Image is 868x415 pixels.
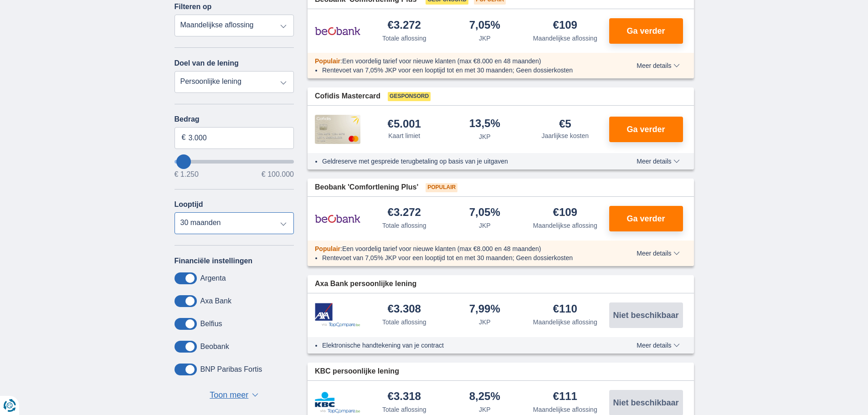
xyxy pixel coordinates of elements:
span: Meer details [637,158,679,164]
button: Ga verder [609,206,683,231]
button: Ga verder [609,18,683,44]
span: € 100.000 [262,171,294,178]
span: € 1.250 [175,171,199,178]
div: €3.318 [388,391,421,403]
span: Ga verder [627,125,665,133]
div: JKP [479,132,491,141]
span: Een voordelig tarief voor nieuwe klanten (max €8.000 en 48 maanden) [342,57,541,65]
div: Totale aflossing [382,221,426,230]
div: Maandelijkse aflossing [533,318,597,327]
button: Meer details [630,342,686,349]
div: Jaarlijkse kosten [542,131,589,140]
button: Meer details [630,158,686,165]
button: Niet beschikbaar [609,302,683,328]
img: product.pl.alt Axa Bank [315,303,360,327]
span: Populair [315,57,340,65]
div: €3.308 [388,303,421,316]
li: Geldreserve met gespreide terugbetaling op basis van je uitgaven [322,157,603,166]
div: JKP [479,34,491,43]
label: Filteren op [175,3,212,11]
span: Niet beschikbaar [613,311,678,319]
button: Ga verder [609,117,683,142]
div: : [308,56,611,66]
div: 8,25% [469,391,500,403]
div: 7,99% [469,303,500,316]
div: €5.001 [388,118,421,129]
div: Totale aflossing [382,405,426,414]
label: Bedrag [175,115,294,123]
span: Ga verder [627,27,665,35]
img: product.pl.alt Cofidis CC [315,115,360,144]
div: €3.272 [388,207,421,219]
div: 7,05% [469,207,500,219]
button: Meer details [630,62,686,69]
div: €110 [553,303,577,316]
div: €3.272 [388,20,421,32]
label: Doel van de lening [175,59,239,67]
div: 7,05% [469,20,500,32]
div: €5 [559,118,571,129]
span: Cofidis Mastercard [315,91,380,102]
span: Toon meer [210,389,248,401]
span: Gesponsord [388,92,431,101]
span: Populair [426,183,457,192]
div: €109 [553,207,577,219]
img: product.pl.alt Beobank [315,207,360,230]
label: Axa Bank [200,297,231,305]
div: JKP [479,221,491,230]
div: Kaart limiet [388,131,420,140]
span: ▼ [252,393,258,397]
span: Populair [315,245,340,252]
li: Rentevoet van 7,05% JKP voor een looptijd tot en met 30 maanden; Geen dossierkosten [322,66,603,75]
span: KBC persoonlijke lening [315,366,399,377]
div: JKP [479,318,491,327]
span: Axa Bank persoonlijke lening [315,279,416,289]
label: Financiële instellingen [175,257,253,265]
span: Ga verder [627,215,665,223]
div: 13,5% [469,118,500,130]
span: Beobank 'Comfortlening Plus' [315,182,418,193]
div: Maandelijkse aflossing [533,405,597,414]
div: €109 [553,20,577,32]
label: Argenta [200,274,226,282]
span: Niet beschikbaar [613,399,678,407]
label: Belfius [200,320,222,328]
button: Meer details [630,250,686,257]
li: Rentevoet van 7,05% JKP voor een looptijd tot en met 30 maanden; Geen dossierkosten [322,253,603,262]
div: Totale aflossing [382,34,426,43]
img: product.pl.alt Beobank [315,20,360,42]
label: BNP Paribas Fortis [200,365,262,374]
input: wantToBorrow [175,160,294,164]
img: product.pl.alt KBC [315,392,360,414]
div: : [308,244,611,253]
div: JKP [479,405,491,414]
span: Een voordelig tarief voor nieuwe klanten (max €8.000 en 48 maanden) [342,245,541,252]
button: Toon meer ▼ [207,389,261,402]
div: Totale aflossing [382,318,426,327]
label: Looptijd [175,200,203,209]
span: Meer details [637,62,679,69]
div: Maandelijkse aflossing [533,34,597,43]
span: Meer details [637,250,679,256]
span: € [182,133,186,143]
li: Elektronische handtekening van je contract [322,341,603,350]
div: Maandelijkse aflossing [533,221,597,230]
label: Beobank [200,343,229,351]
span: Meer details [637,342,679,348]
div: €111 [553,391,577,403]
